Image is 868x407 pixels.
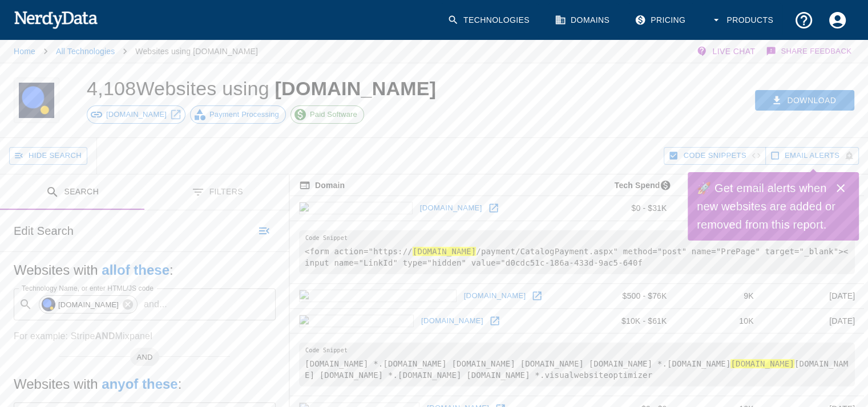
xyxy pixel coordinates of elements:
[299,202,413,214] img: kcfootcare.com icon
[548,3,619,37] a: Domains
[190,105,286,124] a: Payment Processing
[583,283,676,308] td: $500 - $76K
[9,147,87,165] button: Hide Search
[785,149,839,162] span: Get email alerts with newly found website results. Click to enable.
[19,78,54,123] img: Authorize.net logo
[135,46,258,57] p: Websites using [DOMAIN_NAME]
[461,287,529,305] a: [DOMAIN_NAME]
[628,3,695,37] a: Pricing
[102,262,169,278] b: all of these
[821,3,854,37] button: Account Settings
[811,334,854,377] iframe: Drift Widget Chat Controller
[417,200,485,217] a: [DOMAIN_NAME]
[441,3,539,37] a: Technologies
[676,283,762,308] td: 9K
[755,90,854,111] button: Download
[87,78,274,99] h4: 4,108 Websites using
[485,200,502,217] a: Open kcfootcare.com in new window
[39,295,138,314] div: [DOMAIN_NAME]
[14,329,276,343] p: For example: Stripe Mixpanel
[304,109,364,120] span: Paid Software
[56,47,115,56] a: All Technologies
[676,196,762,221] td: 9K
[683,149,746,162] span: Hide Code Snippets
[22,283,154,293] label: Technology Name, or enter HTML/JS code
[100,109,173,120] span: [DOMAIN_NAME]
[730,359,794,368] hl: [DOMAIN_NAME]
[697,179,836,234] h6: 🚀 Get email alerts when new websites are added or removed from this report.
[763,308,864,333] td: [DATE]
[664,147,765,165] button: Hide Code Snippets
[676,308,762,333] td: 10K
[14,40,258,63] nav: breadcrumb
[130,352,160,363] span: AND
[600,178,676,192] span: The estimated minimum and maximum annual tech spend each webpage has, based on the free, freemium...
[765,147,859,165] button: Get email alerts with newly found website results. Click to enable.
[87,105,185,124] a: [DOMAIN_NAME]
[694,40,760,63] button: Live Chat
[14,222,74,240] h6: Edit Search
[14,47,35,56] a: Home
[413,247,477,256] hl: [DOMAIN_NAME]
[95,331,115,341] b: AND
[787,3,821,37] button: Support and Documentation
[299,290,457,302] img: biggerbetterbanner.com icon
[52,298,125,311] span: [DOMAIN_NAME]
[583,308,676,333] td: $10K - $61K
[42,298,55,311] img: 3b4c47fd-2abc-4890-98da-af8195eb6021.jpg
[418,312,486,330] a: [DOMAIN_NAME]
[145,174,290,210] button: Filters
[299,178,345,192] span: The registered domain name (i.e. "nerdydata.com").
[139,298,172,311] p: and ...
[299,315,414,327] img: syncfusion.com icon
[829,177,852,200] button: Close
[14,375,276,393] h5: Websites with :
[299,230,855,274] pre: <form action="https:// /payment/CatalogPayment.aspx" method="post" name="PrePage" target="_blank"...
[14,261,276,279] h5: Websites with :
[528,287,546,304] a: Open biggerbetterbanner.com in new window
[704,3,782,37] button: Products
[14,8,98,31] img: NerdyData.com
[763,283,864,308] td: [DATE]
[764,40,854,63] button: Share Feedback
[583,196,676,221] td: $0 - $31K
[203,109,285,120] span: Payment Processing
[102,376,177,392] b: any of these
[486,312,503,329] a: Open syncfusion.com in new window
[299,343,855,386] pre: [DOMAIN_NAME] *.[DOMAIN_NAME] [DOMAIN_NAME] [DOMAIN_NAME] [DOMAIN_NAME] *.[DOMAIN_NAME] [DOMAIN_N...
[274,78,436,99] span: [DOMAIN_NAME]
